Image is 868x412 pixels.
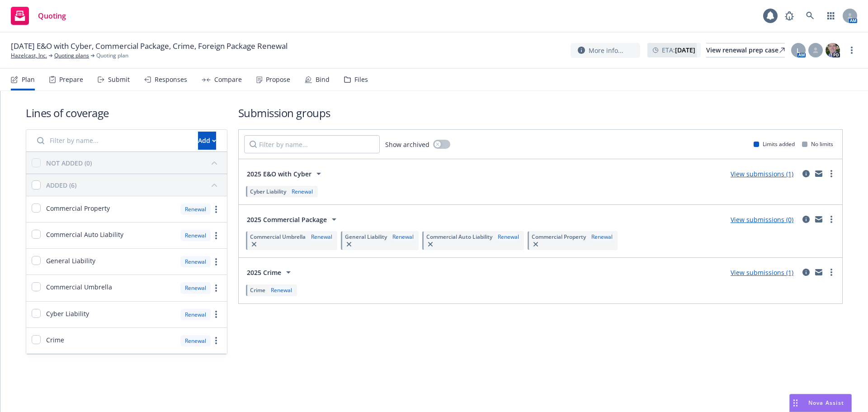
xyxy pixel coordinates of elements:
a: more [846,45,857,56]
span: Commercial Umbrella [46,282,112,292]
input: Filter by name... [32,132,193,150]
a: View renewal prep case [706,43,785,57]
span: 2025 Commercial Package [247,215,327,224]
span: Quoting plan [96,52,128,60]
span: L [797,46,800,55]
div: Submit [108,76,130,83]
h1: Lines of coverage [26,105,227,120]
div: Bind [316,76,330,83]
div: Renewal [391,233,415,241]
a: mail [813,168,824,179]
a: Search [801,7,819,25]
span: 2025 E&O with Cyber [247,169,311,179]
a: View submissions (1) [731,268,793,277]
span: Cyber Liability [250,188,286,195]
a: View submissions (0) [731,215,793,224]
h1: Submission groups [238,105,843,120]
div: ADDED (6) [46,180,76,190]
span: Commercial Auto Liability [426,233,492,241]
span: Nova Assist [808,399,844,407]
span: [DATE] E&O with Cyber, Commercial Package, Crime, Foreign Package Renewal [11,41,288,52]
div: Limits added [754,140,795,148]
a: more [826,214,837,225]
div: No limits [802,140,833,148]
a: Quoting [7,3,70,28]
button: NOT ADDED (0) [46,156,222,170]
a: more [826,267,837,278]
a: more [211,335,222,346]
span: 2025 Crime [247,268,281,277]
button: 2025 Crime [244,263,297,281]
a: more [211,283,222,294]
a: more [211,230,222,241]
div: Renewal [496,233,521,241]
div: Renewal [180,204,211,215]
div: Renewal [180,256,211,267]
div: Plan [22,76,35,83]
img: photo [826,43,840,57]
a: circleInformation [801,267,811,278]
span: General Liability [46,256,95,265]
div: Responses [155,76,187,83]
button: Nova Assist [789,394,852,412]
div: Propose [266,76,290,83]
div: Renewal [269,286,294,294]
span: Crime [250,286,265,294]
span: Commercial Umbrella [250,233,306,241]
div: NOT ADDED (0) [46,158,92,168]
a: Quoting plans [54,52,89,60]
button: 2025 E&O with Cyber [244,165,327,183]
div: Renewal [590,233,614,241]
div: Prepare [59,76,83,83]
span: Crime [46,335,64,345]
span: ETA : [662,45,695,55]
a: Switch app [822,7,840,25]
span: Commercial Property [532,233,586,241]
div: Files [354,76,368,83]
a: Hazelcast, Inc. [11,52,47,60]
span: Quoting [38,12,66,19]
a: mail [813,267,824,278]
div: Renewal [309,233,334,241]
a: circleInformation [801,168,811,179]
div: Renewal [180,335,211,346]
button: Add [198,132,216,150]
div: Add [198,132,216,149]
button: ADDED (6) [46,178,222,192]
span: Commercial Auto Liability [46,230,123,239]
button: More info... [571,43,640,58]
div: Renewal [180,309,211,320]
a: more [211,204,222,215]
span: More info... [589,46,623,55]
a: mail [813,214,824,225]
span: General Liability [345,233,387,241]
div: Renewal [180,230,211,241]
span: Commercial Property [46,204,110,213]
a: circleInformation [801,214,811,225]
div: Renewal [180,282,211,294]
a: more [826,168,837,179]
div: View renewal prep case [706,43,785,57]
span: Cyber Liability [46,309,89,318]
div: Compare [214,76,242,83]
a: View submissions (1) [731,170,793,178]
span: Show archived [385,140,429,149]
div: Renewal [290,188,315,195]
a: Report a Bug [780,7,798,25]
strong: [DATE] [675,46,695,54]
button: 2025 Commercial Package [244,210,342,228]
div: Drag to move [790,394,801,412]
a: more [211,309,222,320]
a: more [211,256,222,267]
input: Filter by name... [244,135,380,153]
